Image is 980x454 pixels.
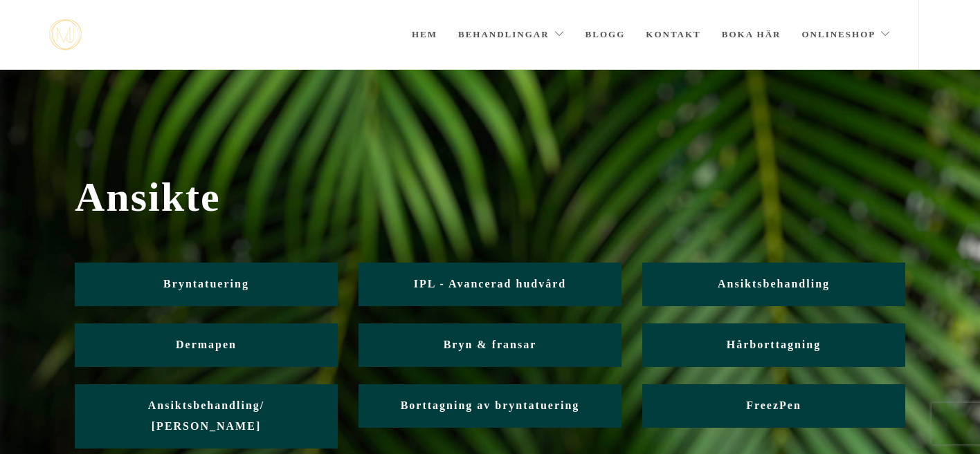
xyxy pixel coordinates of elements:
[718,278,830,290] span: Ansiktsbehandling
[359,384,621,428] a: Borttagning av bryntatuering
[642,384,905,428] a: FreezPen
[75,173,905,221] span: Ansikte
[163,278,249,290] span: Bryntatuering
[444,339,537,350] span: Bryn & fransar
[148,399,265,432] span: Ansiktsbehandling/ [PERSON_NAME]
[414,278,566,290] span: IPL - Avancerad hudvård
[176,339,237,350] span: Dermapen
[49,19,82,50] a: mjstudio mjstudio mjstudio
[49,19,82,50] img: mjstudio
[746,399,801,411] span: FreezPen
[401,399,580,411] span: Borttagning av bryntatuering
[359,263,621,306] a: IPL - Avancerad hudvård
[642,263,905,306] a: Ansiktsbehandling
[75,323,338,367] a: Dermapen
[727,339,821,350] span: Hårborttagning
[642,323,905,367] a: Hårborttagning
[75,263,338,306] a: Bryntatuering
[75,384,338,448] a: Ansiktsbehandling/ [PERSON_NAME]
[359,323,621,367] a: Bryn & fransar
